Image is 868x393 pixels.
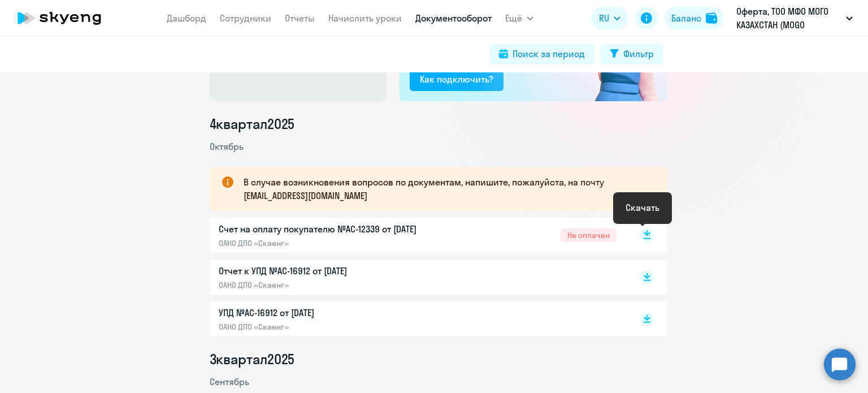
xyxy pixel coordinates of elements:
button: Фильтр [601,44,663,64]
div: Баланс [671,11,701,25]
a: УПД №AC-16912 от [DATE]ОАНО ДПО «Скаенг» [219,306,617,332]
a: Отчет к УПД №AC-16912 от [DATE]ОАНО ДПО «Скаенг» [219,264,617,290]
button: Поиск за период [490,44,594,64]
p: УПД №AC-16912 от [DATE] [219,306,456,319]
p: Счет на оплату покупателю №AC-12339 от [DATE] [219,222,456,236]
p: Оферта, ТОО МФО МОГО КАЗАХСТАН (MOGO [GEOGRAPHIC_DATA]) [736,5,841,32]
div: Скачать [626,201,659,214]
span: Октябрь [210,141,244,152]
a: Счет на оплату покупателю №AC-12339 от [DATE]ОАНО ДПО «Скаенг»Не оплачен [219,222,617,248]
span: Ещё [505,11,522,25]
span: RU [599,11,609,25]
p: ОАНО ДПО «Скаенг» [219,238,456,248]
a: Начислить уроки [328,12,402,24]
p: ОАНО ДПО «Скаенг» [219,280,456,290]
li: 3 квартал 2025 [210,350,667,368]
li: 4 квартал 2025 [210,115,667,133]
span: Сентябрь [210,376,249,387]
p: В случае возникновения вопросов по документам, напишите, пожалуйста, на почту [EMAIL_ADDRESS][DOM... [244,175,647,202]
p: Отчет к УПД №AC-16912 от [DATE] [219,264,456,278]
a: Отчеты [285,12,315,24]
div: Фильтр [623,47,654,61]
p: ОАНО ДПО «Скаенг» [219,322,456,332]
a: Сотрудники [220,12,271,24]
span: Не оплачен [561,228,617,242]
a: Дашборд [167,12,206,24]
button: Балансbalance [665,7,724,29]
div: Как подключить? [420,72,493,86]
a: Документооборот [415,12,492,24]
img: balance [706,12,717,24]
button: Ещё [505,7,533,29]
button: Как подключить? [410,68,504,91]
button: RU [591,7,628,29]
button: Оферта, ТОО МФО МОГО КАЗАХСТАН (MOGO [GEOGRAPHIC_DATA]) [731,5,858,32]
div: Поиск за период [513,47,585,61]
